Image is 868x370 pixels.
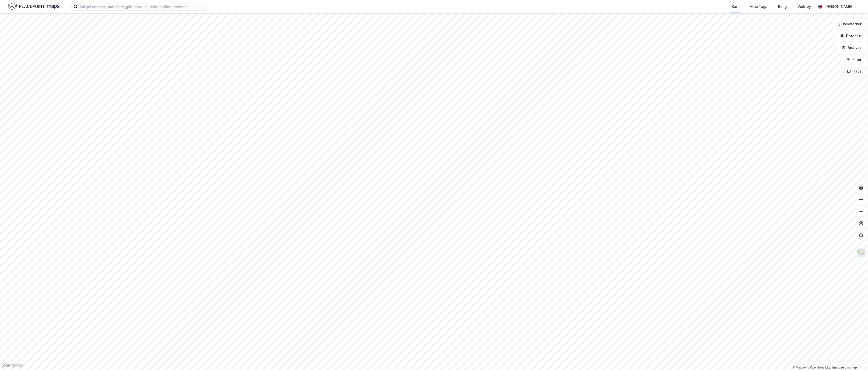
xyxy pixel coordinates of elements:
[856,248,866,257] img: Z
[843,346,868,370] iframe: Chat Widget
[798,4,811,10] div: Verktøy
[843,66,866,76] button: Tags
[8,2,60,11] img: logo.f888ab2527a4732fd821a326f86c7f29.svg
[807,366,831,369] a: OpenStreetMap
[793,366,806,369] a: Mapbox
[833,366,857,369] a: Improve this map
[732,4,739,10] div: Kart
[836,31,866,41] button: Datasett
[1,363,23,369] a: Mapbox homepage
[842,55,866,64] button: Filter
[778,4,787,10] div: Bolig
[750,4,767,10] div: Mine Tags
[833,19,866,29] button: Bokmerker
[824,4,852,10] div: [PERSON_NAME]
[78,3,209,10] input: Søk på adresse, matrikkel, gårdeiere, leietakere eller personer
[837,43,866,53] button: Analyse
